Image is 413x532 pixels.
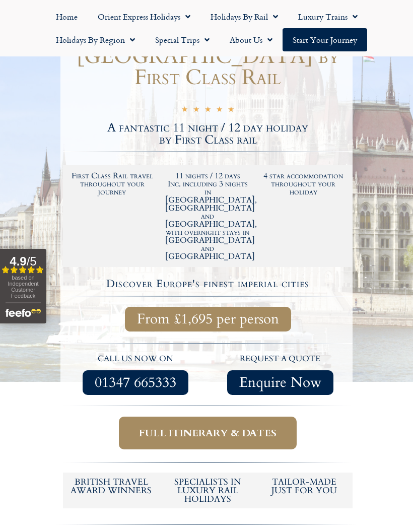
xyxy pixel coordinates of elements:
[227,370,333,395] a: Enquire Now
[228,106,234,115] i: ★
[181,106,188,115] i: ★
[288,5,368,28] a: Luxury Trains
[63,122,353,146] h2: A fantastic 11 night / 12 day holiday by First Class rail
[213,353,348,366] p: request a quote
[139,427,277,439] span: Full itinerary & dates
[283,28,367,51] a: Start your Journey
[137,313,279,325] span: From £1,695 per person
[88,5,200,28] a: Orient Express Holidays
[261,478,348,495] h5: tailor-made just for you
[68,478,155,495] h5: British Travel Award winners
[46,5,88,28] a: Home
[68,353,203,366] p: call us now on
[46,28,145,51] a: Holidays by Region
[260,172,346,196] h2: 4 star accommodation throughout your holiday
[83,370,188,395] a: 01347 665333
[239,376,321,389] span: Enquire Now
[165,478,251,503] h6: Specialists in luxury rail holidays
[145,28,220,51] a: Special Trips
[95,376,176,389] span: 01347 665333
[193,106,199,115] i: ★
[216,106,223,115] i: ★
[64,279,351,289] h4: Discover Europe's finest imperial cities
[165,172,251,260] h2: 11 nights / 12 days Inc. including 3 nights in [GEOGRAPHIC_DATA], [GEOGRAPHIC_DATA] and [GEOGRAPH...
[181,105,234,115] div: 5/5
[200,5,288,28] a: Holidays by Rail
[125,307,291,331] a: From £1,695 per person
[119,417,297,449] a: Full itinerary & dates
[220,28,283,51] a: About Us
[70,172,155,196] h2: First Class Rail travel throughout your journey
[5,5,408,51] nav: Menu
[204,106,211,115] i: ★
